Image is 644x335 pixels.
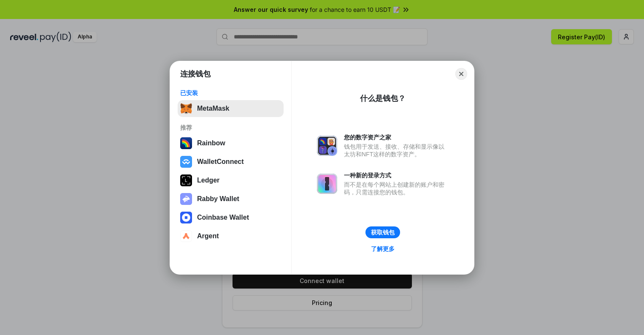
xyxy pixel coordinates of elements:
div: Rainbow [197,139,225,147]
div: 了解更多 [371,245,395,253]
button: 获取钱包 [365,226,400,238]
h1: 连接钱包 [180,69,211,79]
button: Rainbow [178,135,284,152]
div: 什么是钱包？ [360,93,406,103]
img: svg+xml,%3Csvg%20xmlns%3D%22http%3A%2F%2Fwww.w3.org%2F2000%2Fsvg%22%20width%3D%2228%22%20height%3... [180,174,192,186]
button: Rabby Wallet [178,191,284,207]
div: 获取钱包 [371,229,395,236]
button: Argent [178,228,284,245]
button: WalletConnect [178,153,284,170]
a: 了解更多 [366,243,400,254]
div: 推荐 [180,124,281,131]
img: svg+xml,%3Csvg%20width%3D%2228%22%20height%3D%2228%22%20viewBox%3D%220%200%2028%2028%22%20fill%3D... [180,212,192,223]
img: svg+xml,%3Csvg%20width%3D%2228%22%20height%3D%2228%22%20viewBox%3D%220%200%2028%2028%22%20fill%3D... [180,230,192,242]
img: svg+xml,%3Csvg%20fill%3D%22none%22%20height%3D%2233%22%20viewBox%3D%220%200%2035%2033%22%20width%... [180,103,192,114]
div: Rabby Wallet [197,195,239,203]
div: 已安装 [180,89,281,97]
img: svg+xml,%3Csvg%20xmlns%3D%22http%3A%2F%2Fwww.w3.org%2F2000%2Fsvg%22%20fill%3D%22none%22%20viewBox... [317,136,337,156]
div: WalletConnect [197,158,244,166]
div: Coinbase Wallet [197,214,249,221]
div: MetaMask [197,105,229,112]
button: Close [455,68,467,80]
div: Ledger [197,177,219,184]
div: 钱包用于发送、接收、存储和显示像以太坊和NFT这样的数字资产。 [344,143,449,158]
img: svg+xml,%3Csvg%20xmlns%3D%22http%3A%2F%2Fwww.w3.org%2F2000%2Fsvg%22%20fill%3D%22none%22%20viewBox... [317,174,337,194]
button: MetaMask [178,100,284,117]
div: Argent [197,232,219,240]
img: svg+xml,%3Csvg%20width%3D%22120%22%20height%3D%22120%22%20viewBox%3D%220%200%20120%20120%22%20fil... [180,137,192,149]
img: svg+xml,%3Csvg%20width%3D%2228%22%20height%3D%2228%22%20viewBox%3D%220%200%2028%2028%22%20fill%3D... [180,156,192,168]
div: 您的数字资产之家 [344,133,449,141]
div: 一种新的登录方式 [344,172,449,179]
img: svg+xml,%3Csvg%20xmlns%3D%22http%3A%2F%2Fwww.w3.org%2F2000%2Fsvg%22%20fill%3D%22none%22%20viewBox... [180,193,192,205]
button: Ledger [178,172,284,189]
div: 而不是在每个网站上创建新的账户和密码，只需连接您的钱包。 [344,181,449,196]
button: Coinbase Wallet [178,209,284,226]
